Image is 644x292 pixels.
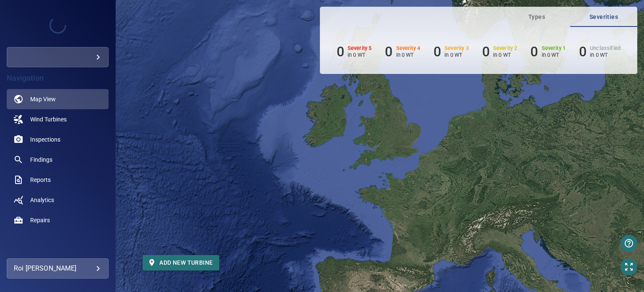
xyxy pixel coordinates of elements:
[396,52,421,58] p: in 0 WT
[348,52,372,58] p: in 0 WT
[30,115,67,124] span: Wind Turbines
[579,44,587,60] h6: 0
[482,44,490,60] h6: 0
[434,44,469,60] li: Severity 3
[30,155,52,164] span: Findings
[7,170,109,190] a: reports noActive
[444,45,469,51] h6: Severity 3
[396,45,421,51] h6: Severity 4
[542,52,566,58] p: in 0 WT
[337,44,344,60] h6: 0
[493,52,517,58] p: in 0 WT
[482,44,517,60] li: Severity 2
[7,150,109,170] a: findings noActive
[143,255,219,271] button: Add new turbine
[575,12,632,22] span: Severities
[30,95,56,103] span: Map View
[579,44,621,60] li: Severity Unclassified
[542,45,566,51] h6: Severity 1
[444,52,469,58] p: in 0 WT
[434,44,441,60] h6: 0
[7,129,109,150] a: inspections noActive
[7,47,109,67] div: ghivspetroquim
[493,45,517,51] h6: Severity 2
[385,44,420,60] li: Severity 4
[348,45,372,51] h6: Severity 5
[30,176,51,184] span: Reports
[590,52,621,58] p: in 0 WT
[7,109,109,129] a: windturbines noActive
[30,216,50,224] span: Repairs
[7,89,109,109] a: map active
[149,258,213,268] span: Add new turbine
[530,44,566,60] li: Severity 1
[590,45,621,51] h6: Unclassified
[7,74,109,82] h4: Navigation
[385,44,392,60] h6: 0
[30,135,60,144] span: Inspections
[337,44,372,60] li: Severity 5
[30,196,54,204] span: Analytics
[7,190,109,210] a: analytics noActive
[7,210,109,230] a: repairs noActive
[530,44,538,60] h6: 0
[14,262,101,275] div: Roi [PERSON_NAME]
[508,12,565,22] span: Types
